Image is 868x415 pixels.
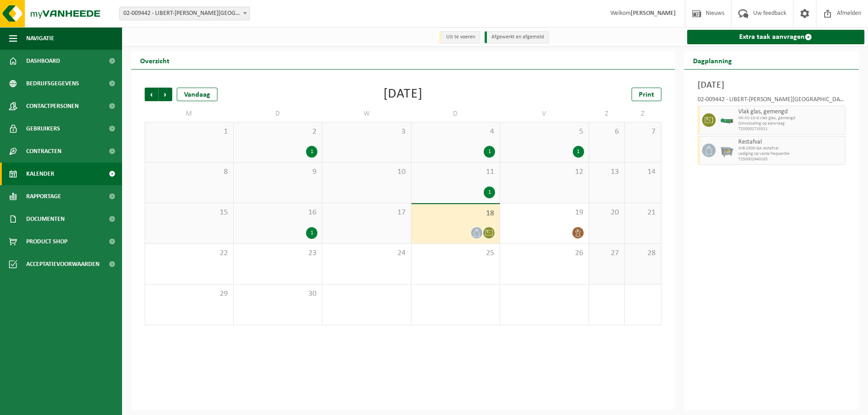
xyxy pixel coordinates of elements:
[26,208,65,230] span: Documenten
[720,117,734,124] img: HK-XC-15-GN-00
[632,88,661,101] a: Print
[238,248,318,258] span: 23
[327,208,406,218] span: 17
[177,88,217,101] div: Vandaag
[629,167,656,177] span: 14
[505,208,584,218] span: 19
[698,79,846,92] h3: [DATE]
[738,121,843,126] span: Omwisseling op aanvraag
[145,106,234,122] td: M
[416,127,495,137] span: 4
[629,208,656,218] span: 21
[26,72,79,95] span: Bedrijfsgegevens
[639,91,654,98] span: Print
[306,227,317,239] div: 1
[150,208,229,218] span: 15
[26,185,61,208] span: Rapportage
[594,248,620,258] span: 27
[238,167,318,177] span: 9
[327,248,406,258] span: 24
[383,88,423,101] div: [DATE]
[500,106,589,122] td: V
[505,167,584,177] span: 12
[484,187,495,198] div: 1
[625,106,661,122] td: Z
[594,167,620,177] span: 13
[150,127,229,137] span: 1
[573,146,584,158] div: 1
[485,31,549,43] li: Afgewerkt en afgemeld
[738,157,843,162] span: T250001940165
[120,7,250,20] span: 02-009442 - LIBERT-ROMAIN - OUDENAARDE
[738,146,843,151] span: WB-2500-GA restafval
[589,106,625,122] td: Z
[26,230,67,253] span: Product Shop
[416,248,495,258] span: 25
[684,51,741,69] h2: Dagplanning
[738,139,843,146] span: Restafval
[238,208,318,218] span: 16
[594,127,620,137] span: 6
[439,31,480,43] li: Uit te voeren
[238,127,318,137] span: 2
[322,106,411,122] td: W
[629,127,656,137] span: 7
[594,208,620,218] span: 20
[119,7,250,20] span: 02-009442 - LIBERT-ROMAIN - OUDENAARDE
[629,248,656,258] span: 28
[505,248,584,258] span: 26
[327,167,406,177] span: 10
[26,140,61,163] span: Contracten
[698,97,846,106] div: 02-009442 - LIBERT-[PERSON_NAME][GEOGRAPHIC_DATA]
[145,88,158,101] span: Vorige
[416,167,495,177] span: 11
[484,146,495,158] div: 1
[26,117,60,140] span: Gebruikers
[687,30,865,44] a: Extra taak aanvragen
[159,88,172,101] span: Volgende
[131,51,179,69] h2: Overzicht
[327,127,406,137] span: 3
[150,289,229,299] span: 29
[416,209,495,219] span: 18
[26,253,99,275] span: Acceptatievoorwaarden
[738,126,843,132] span: T250002715521
[26,95,79,117] span: Contactpersonen
[738,151,843,157] span: Lediging op vaste frequentie
[234,106,323,122] td: D
[150,248,229,258] span: 22
[505,127,584,137] span: 5
[26,163,54,185] span: Kalender
[411,106,500,122] td: D
[26,50,60,72] span: Dashboard
[631,10,676,17] strong: [PERSON_NAME]
[720,144,734,157] img: WB-2500-GAL-GY-01
[238,289,318,299] span: 30
[738,108,843,116] span: Vlak glas, gemengd
[306,146,317,158] div: 1
[738,116,843,121] span: HK-XC-15-G vlak glas, gemengd
[150,167,229,177] span: 8
[26,27,54,50] span: Navigatie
